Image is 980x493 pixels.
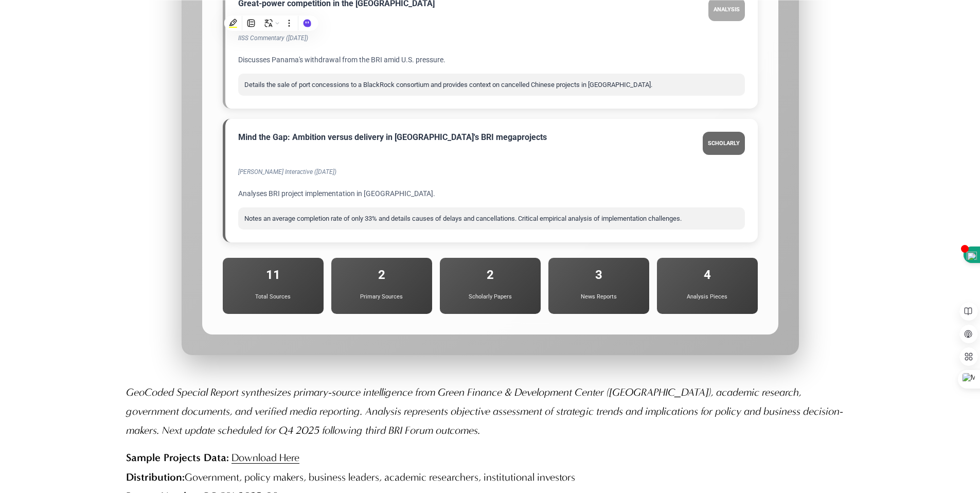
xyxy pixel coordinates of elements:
[238,207,745,230] div: Notes an average completion rate of only 33% and details causes of delays and cancellations. Crit...
[665,266,750,285] span: 4
[238,54,745,65] div: Discusses Panama's withdrawal from the BRI amid U.S. pressure.
[448,266,533,285] span: 2
[230,287,316,306] span: Total Sources
[230,266,316,285] span: 11
[238,132,695,143] div: Mind the Gap: Ambition versus delivery in [GEOGRAPHIC_DATA]'s BRI megaprojects
[339,287,424,306] span: Primary Sources
[556,287,642,306] span: News Reports
[126,386,843,436] em: GeoCoded Special Report synthesizes primary-source intelligence from Green Finance & Development ...
[126,451,229,464] strong: Sample Projects Data:
[665,287,750,306] span: Analysis Pieces
[238,188,745,199] div: Analyses BRI project implementation in [GEOGRAPHIC_DATA].
[238,29,745,48] div: IISS Commentary ([DATE])
[231,451,299,464] a: Download Here
[703,132,745,155] span: Scholarly
[339,266,424,285] span: 2
[238,163,745,182] div: [PERSON_NAME] Interactive ([DATE])
[238,74,745,96] div: Details the sale of port concessions to a BlackRock consortium and provides context on cancelled ...
[126,471,185,483] strong: Distribution:
[448,287,533,306] span: Scholarly Papers
[556,266,642,285] span: 3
